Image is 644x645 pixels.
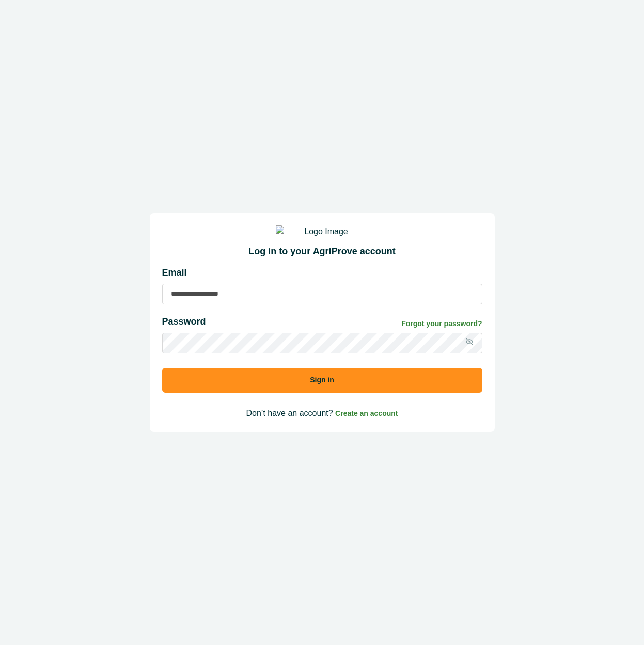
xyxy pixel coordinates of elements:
p: Password [162,315,206,329]
img: Logo Image [276,225,369,238]
h2: Log in to your AgriProve account [162,246,482,257]
span: Create an account [335,409,398,417]
a: Forgot your password? [401,318,482,329]
p: Email [162,266,482,280]
a: Create an account [335,409,398,417]
p: Don’t have an account? [162,407,482,420]
button: Sign in [162,368,482,393]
